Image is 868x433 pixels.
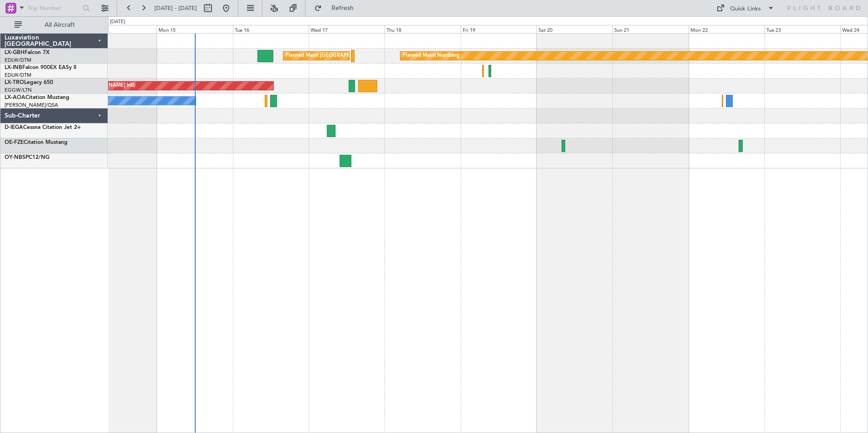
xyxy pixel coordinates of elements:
button: All Aircraft [10,18,99,32]
div: Sun 14 [81,25,157,33]
div: Sat 20 [537,25,612,33]
div: [DATE] [110,18,125,26]
span: LX-AOA [5,95,25,100]
button: Refresh [310,1,365,15]
a: LX-INBFalcon 900EX EASy II [5,65,76,70]
span: D-IEGA [5,125,23,130]
a: LX-TROLegacy 650 [5,80,53,85]
input: Trip Number [28,1,80,15]
a: LX-GBHFalcon 7X [5,50,49,55]
div: Planned Maint Nurnberg [403,49,459,63]
a: [PERSON_NAME]/QSA [5,102,58,108]
span: All Aircraft [24,22,96,28]
div: Sun 21 [612,25,688,33]
a: EDLW/DTM [5,57,31,64]
div: Planned Maint [GEOGRAPHIC_DATA] ([GEOGRAPHIC_DATA]) [286,49,429,63]
a: LX-AOACitation Mustang [5,95,69,100]
span: OY-NBS [5,155,25,160]
span: LX-GBH [5,50,25,55]
span: LX-TRO [5,80,24,85]
div: Fri 19 [461,25,537,33]
a: OE-FZECitation Mustang [5,140,68,145]
a: D-IEGACessna Citation Jet 2+ [5,125,81,130]
a: EDLW/DTM [5,72,31,79]
div: Mon 15 [157,25,232,33]
div: Quick Links [730,5,761,14]
a: EGGW/LTN [5,87,32,93]
span: LX-INB [5,65,22,70]
div: Tue 16 [233,25,309,33]
span: [DATE] - [DATE] [154,4,197,12]
span: OE-FZE [5,140,24,145]
div: Thu 18 [385,25,460,33]
span: Refresh [324,5,362,11]
div: Mon 22 [689,25,764,33]
button: Quick Links [712,1,779,15]
a: OY-NBSPC12/NG [5,155,49,160]
div: Tue 23 [764,25,840,33]
div: Wed 17 [309,25,385,33]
